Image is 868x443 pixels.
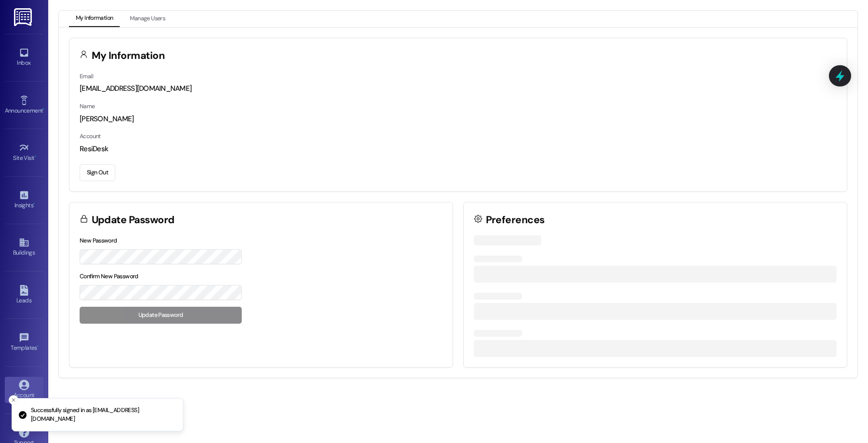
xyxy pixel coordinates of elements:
[5,187,43,213] a: Insights •
[80,144,837,154] div: ResiDesk
[5,44,43,71] a: Inbox
[80,72,93,80] label: Email
[5,140,43,166] a: Site Visit •
[92,51,165,61] h3: My Information
[37,343,39,350] span: •
[5,329,43,356] a: Templates •
[33,200,35,207] span: •
[80,237,117,244] label: New Password
[5,377,43,403] a: Account
[69,11,120,27] button: My Information
[14,8,34,26] img: ResiDesk Logo
[31,406,175,423] p: Successfully signed in as [EMAIL_ADDRESS][DOMAIN_NAME]
[43,106,44,113] span: •
[80,164,115,181] button: Sign Out
[5,234,43,260] a: Buildings
[35,153,36,160] span: •
[9,395,18,405] button: Close toast
[486,215,545,225] h3: Preferences
[80,132,101,140] label: Account
[92,215,175,225] h3: Update Password
[80,102,95,110] label: Name
[5,282,43,308] a: Leads
[80,114,837,124] div: [PERSON_NAME]
[123,11,172,27] button: Manage Users
[80,84,837,94] div: [EMAIL_ADDRESS][DOMAIN_NAME]
[80,272,138,280] label: Confirm New Password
